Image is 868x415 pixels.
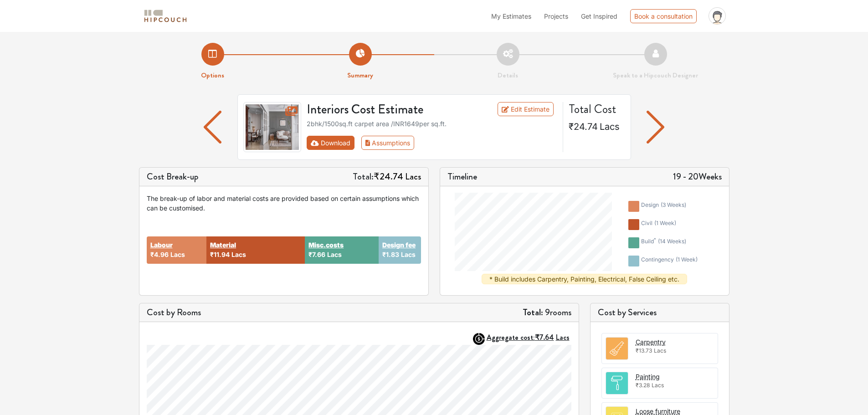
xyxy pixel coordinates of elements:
[641,256,698,266] div: contingency
[307,136,354,150] button: Download
[613,70,698,80] strong: Speak to a Hipcouch Designer
[201,70,224,80] strong: Options
[636,337,666,347] button: Carpentry
[630,9,697,23] div: Book a consultation
[658,238,686,245] span: ( 14 weeks )
[243,102,302,152] img: gallery
[210,240,236,250] button: Material
[482,274,687,284] div: * Build includes Carpentry, Painting, Electrical, False Ceiling etc.
[347,70,373,80] strong: Summary
[598,307,722,318] h5: Cost by Services
[170,251,185,258] span: Lacs
[676,256,698,263] span: ( 1 week )
[307,136,557,150] div: Toolbar with button groups
[523,307,571,318] h5: 9 rooms
[327,251,342,258] span: Lacs
[606,372,628,394] img: room.svg
[382,240,416,250] button: Design fee
[498,70,518,80] strong: Details
[307,136,421,150] div: First group
[673,171,722,182] h5: 19 - 20 Weeks
[473,333,485,345] img: AggregateIcon
[641,219,676,230] div: civil
[636,382,650,389] span: ₹3.28
[143,6,188,26] span: logo-horizontal.svg
[307,119,557,128] div: 2bhk / 1500 sq.ft carpet area /INR 1649 per sq.ft.
[606,338,628,359] img: room.svg
[308,240,344,250] button: Misc.costs
[569,102,623,116] h4: Total Cost
[487,332,570,343] strong: Aggregate cost:
[581,12,617,20] span: Get Inspired
[210,251,230,258] span: ₹11.94
[308,251,325,258] span: ₹7.66
[491,12,531,20] span: My Estimates
[487,333,571,342] button: Aggregate cost:₹7.64Lacs
[382,251,399,258] span: ₹1.83
[147,194,421,213] div: The break-up of labor and material costs are provided based on certain assumptions which can be c...
[143,8,188,24] img: logo-horizontal.svg
[647,111,664,143] img: arrow left
[523,306,543,319] strong: Total:
[204,111,221,143] img: arrow left
[636,347,652,354] span: ₹13.73
[569,121,598,132] span: ₹24.74
[556,332,570,343] span: Lacs
[544,12,568,20] span: Projects
[147,307,201,318] h5: Cost by Rooms
[150,251,169,258] span: ₹4.96
[600,121,620,132] span: Lacs
[401,251,416,258] span: Lacs
[661,201,686,208] span: ( 3 weeks )
[353,171,421,182] h5: Total:
[654,220,676,226] span: ( 1 week )
[231,251,246,258] span: Lacs
[361,136,415,150] button: Assumptions
[498,102,554,116] a: Edit Estimate
[301,102,475,118] h3: Interiors Cost Estimate
[150,240,173,250] button: Labour
[535,332,554,343] span: ₹7.64
[374,170,403,183] span: ₹24.74
[652,382,664,389] span: Lacs
[636,372,660,381] button: Painting
[641,201,686,212] div: design
[654,347,666,354] span: Lacs
[147,171,199,182] h5: Cost Break-up
[641,237,686,248] div: build
[447,171,477,182] h5: Timeline
[405,170,421,183] span: Lacs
